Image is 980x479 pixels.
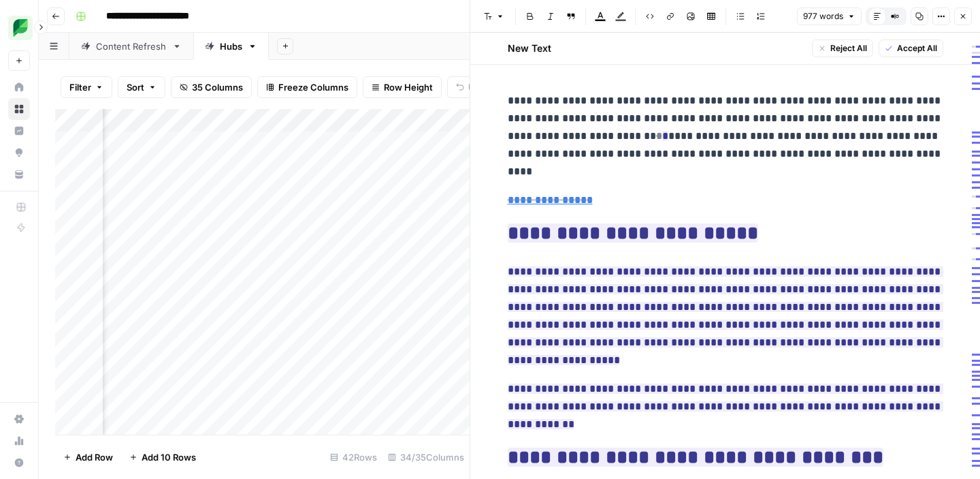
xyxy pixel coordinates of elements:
[8,142,30,164] a: Opportunities
[447,76,500,98] button: Undo
[220,40,242,53] div: Hubs
[8,408,30,430] a: Settings
[8,452,30,474] button: Help + Support
[8,164,30,185] a: Your Data
[8,430,30,452] a: Usage
[382,446,470,468] div: 34/35 Columns
[363,76,442,98] button: Row Height
[69,80,91,94] span: Filter
[55,446,121,468] button: Add Row
[508,42,551,55] h2: New Text
[8,16,33,40] img: SproutSocial Logo
[193,33,269,60] a: Hubs
[384,80,433,94] span: Row Height
[76,450,113,464] span: Add Row
[812,40,873,57] button: Reject All
[192,80,243,94] span: 35 Columns
[121,446,204,468] button: Add 10 Rows
[325,446,382,468] div: 42 Rows
[8,76,30,98] a: Home
[8,11,30,45] button: Workspace: SproutSocial
[803,10,843,22] span: 977 words
[8,98,30,120] a: Browse
[171,76,252,98] button: 35 Columns
[879,40,943,57] button: Accept All
[278,80,348,94] span: Freeze Columns
[257,76,357,98] button: Freeze Columns
[61,76,112,98] button: Filter
[8,120,30,142] a: Insights
[897,42,937,55] span: Accept All
[118,76,165,98] button: Sort
[797,7,862,25] button: 977 words
[142,450,196,464] span: Add 10 Rows
[69,33,193,60] a: Content Refresh
[96,40,167,53] div: Content Refresh
[830,42,867,55] span: Reject All
[127,80,144,94] span: Sort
